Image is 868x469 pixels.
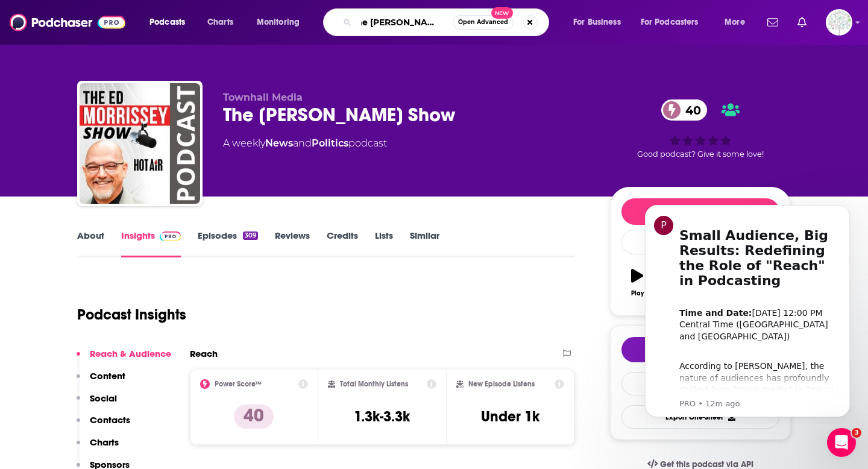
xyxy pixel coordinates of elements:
[621,337,779,362] button: tell me why sparkleTell Me Why
[121,230,181,257] a: InsightsPodchaser Pro
[293,137,312,149] span: and
[80,83,200,204] img: The Ed Morrissey Show
[637,150,764,159] span: Good podcast? Give it some love!
[826,9,852,36] img: User Profile
[77,348,171,370] button: Reach & Audience
[621,230,779,254] div: Rate
[248,13,315,32] button: open menu
[481,408,539,426] h3: Under 1k
[410,230,439,257] a: Similar
[141,13,201,32] button: open menu
[335,8,561,36] div: Search podcasts, credits, & more...
[661,99,707,121] a: 40
[827,428,856,457] iframe: Intercom live chat
[77,230,104,257] a: About
[190,348,218,359] h2: Reach
[149,14,185,31] span: Podcasts
[243,231,258,240] div: 309
[458,19,508,25] span: Open Advanced
[200,13,241,32] a: Charts
[340,380,408,388] h2: Total Monthly Listens
[826,9,852,36] button: Show profile menu
[673,99,707,121] span: 40
[716,13,760,32] button: open menu
[491,7,513,19] span: New
[793,12,811,33] a: Show notifications dropdown
[621,372,779,395] a: Contact This Podcast
[223,136,387,151] div: A weekly podcast
[610,92,791,166] div: 40Good podcast? Give it some love!
[90,392,117,404] p: Social
[198,230,258,257] a: Episodes309
[565,13,636,32] button: open menu
[90,414,130,426] p: Contacts
[265,137,293,149] a: News
[468,380,535,388] h2: New Episode Listens
[826,9,852,36] span: Logged in as WunderTanya
[621,198,779,225] button: Follow
[77,414,130,436] button: Contacts
[207,14,233,31] span: Charts
[160,231,181,241] img: Podchaser Pro
[633,13,716,32] button: open menu
[234,404,274,429] p: 40
[90,348,171,359] p: Reach & Audience
[453,15,514,30] button: Open AdvancedNew
[77,392,117,415] button: Social
[90,370,125,382] p: Content
[641,14,699,31] span: For Podcasters
[223,92,303,103] span: Townhall Media
[725,14,745,31] span: More
[354,408,410,426] h3: 1.3k-3.3k
[77,436,119,459] button: Charts
[10,11,125,34] img: Podchaser - Follow, Share and Rate Podcasts
[275,230,310,257] a: Reviews
[77,306,186,324] h1: Podcast Insights
[573,14,621,31] span: For Business
[312,137,348,149] a: Politics
[763,12,783,33] a: Show notifications dropdown
[356,13,453,32] input: Search podcasts, credits, & more...
[375,230,393,257] a: Lists
[621,261,653,304] button: Play
[621,405,779,429] button: Export One-Sheet
[852,428,861,438] span: 3
[627,194,868,424] iframe: Intercom notifications message
[257,14,300,31] span: Monitoring
[327,230,358,257] a: Credits
[77,370,125,392] button: Content
[90,436,119,448] p: Charts
[215,380,262,388] h2: Power Score™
